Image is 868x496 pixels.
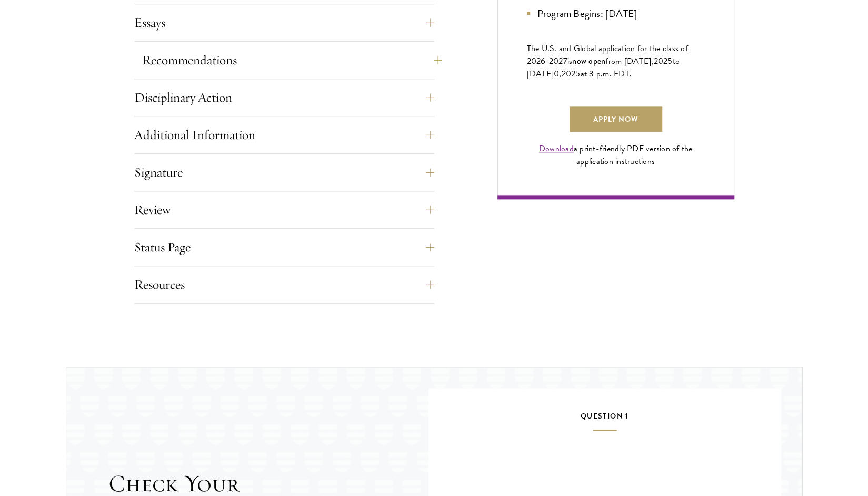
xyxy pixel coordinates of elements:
span: The U.S. and Global application for the class of 202 [527,42,688,67]
a: Apply Now [570,106,662,132]
span: 5 [667,55,672,67]
h5: Question 1 [460,410,750,431]
span: is [567,55,573,67]
button: Disciplinary Action [134,85,434,110]
span: to [DATE] [527,55,680,80]
button: Additional Information [134,122,434,148]
span: 7 [563,55,567,67]
span: from [DATE], [605,55,653,67]
button: Recommendations [142,47,442,73]
span: 202 [562,67,576,80]
span: -202 [546,55,563,67]
button: Essays [134,10,434,35]
span: now open [572,55,605,67]
span: 6 [541,55,545,67]
span: at 3 p.m. EDT. [581,67,632,80]
span: 0 [554,67,559,80]
span: 5 [575,67,580,80]
div: a print-friendly PDF version of the application instructions [527,142,705,168]
span: , [559,67,561,80]
button: Resources [134,272,434,297]
span: 202 [653,55,667,67]
button: Status Page [134,235,434,260]
button: Signature [134,160,434,185]
a: Download [539,142,574,155]
button: Review [134,197,434,222]
li: Program Begins: [DATE] [527,6,705,21]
